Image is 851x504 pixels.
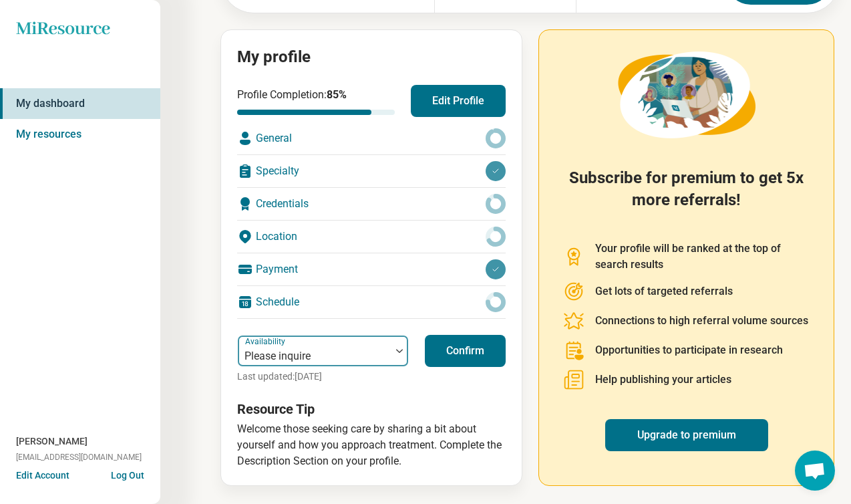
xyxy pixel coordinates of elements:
[595,372,731,388] p: Help publishing your articles
[563,167,810,225] h2: Subscribe for premium to get 5x more referrals!
[237,400,506,418] h3: Resource Tip
[595,313,808,329] p: Connections to high referral volume sources
[237,370,409,384] p: Last updated: [DATE]
[795,451,835,491] div: Open chat
[237,286,506,318] div: Schedule
[237,421,506,469] p: Welcome those seeking care by sharing a bit about yourself and how you approach treatment. Comple...
[16,434,88,449] span: [PERSON_NAME]
[237,155,506,187] div: Specialty
[237,87,395,115] div: Profile Completion:
[16,469,69,483] button: Edit Account
[237,122,506,154] div: General
[595,241,810,273] p: Your profile will be ranked at the top of search results
[595,283,733,299] p: Get lots of targeted referrals
[595,342,783,358] p: Opportunities to participate in research
[16,451,142,463] span: [EMAIL_ADDRESS][DOMAIN_NAME]
[425,335,506,367] button: Confirm
[327,88,347,101] span: 85 %
[237,188,506,220] div: Credentials
[411,85,506,117] button: Edit Profile
[111,469,144,479] button: Log Out
[237,221,506,253] div: Location
[237,46,506,69] h2: My profile
[605,419,768,451] a: Upgrade to premium
[237,253,506,285] div: Payment
[245,337,288,346] label: Availability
